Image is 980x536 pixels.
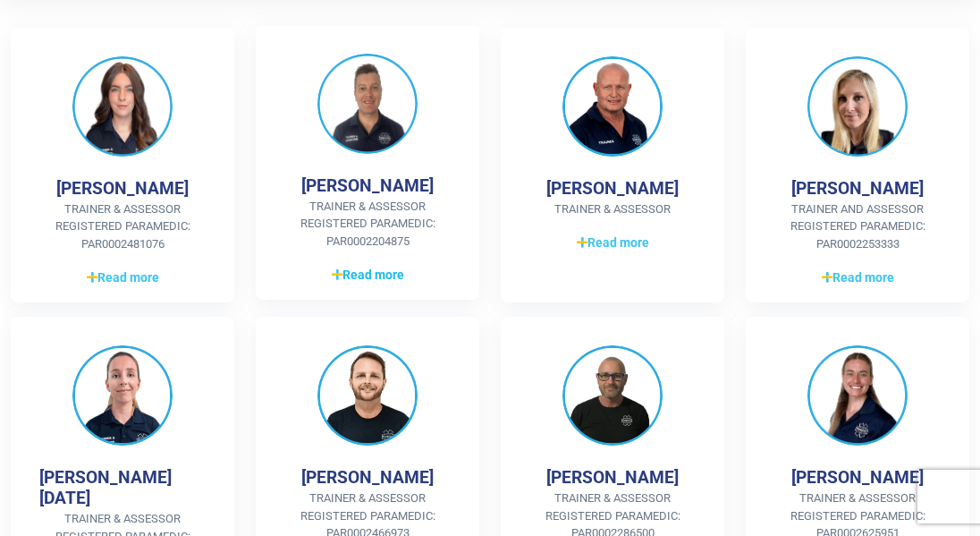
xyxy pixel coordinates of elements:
h4: [PERSON_NAME] [791,467,924,488]
a: Read more [774,267,941,288]
img: Chris King [317,54,418,154]
span: Read more [822,268,894,287]
span: Read more [577,234,649,252]
img: Jens Hojby [562,56,663,157]
h4: [PERSON_NAME] [301,467,434,488]
img: Sophie Lucia Griffiths [72,345,173,446]
h4: [PERSON_NAME] [301,175,434,196]
h4: [PERSON_NAME] [546,178,679,199]
h4: [PERSON_NAME] [791,178,924,199]
span: Read more [332,266,404,285]
img: Jennifer Prendergast [807,345,908,446]
img: Nathan Seidel [317,345,418,446]
a: Read more [529,232,696,253]
span: Trainer and Assessor Registered Paramedic: PAR0002253333 [774,200,941,253]
a: Read more [39,267,206,288]
a: Read more [284,264,451,285]
img: Betina Ellul [72,56,173,157]
h4: [PERSON_NAME][DATE] [39,467,206,508]
span: Trainer & Assessor Registered Paramedic: PAR0002204875 [284,198,451,251]
span: Read more [87,268,159,287]
img: Jolene Moss [807,56,908,157]
img: Mick Jones [562,345,663,446]
h4: [PERSON_NAME] [546,467,679,488]
span: Trainer & Assessor [529,200,696,218]
span: Trainer & Assessor Registered Paramedic: PAR0002481076 [39,200,206,253]
h4: [PERSON_NAME] [56,178,189,199]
